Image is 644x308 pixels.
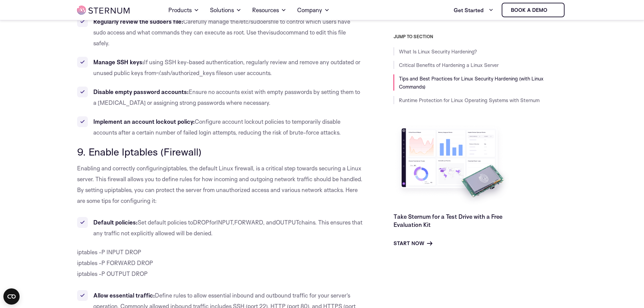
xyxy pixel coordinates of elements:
[502,3,565,17] a: Book a demo
[111,186,131,193] span: iptables
[166,165,186,172] span: iptables
[233,219,234,226] span: ,
[93,219,138,226] b: Default policies:
[77,270,148,277] span: iptables -P OUTPUT DROP
[77,165,166,172] span: Enabling and correctly configuring
[297,1,330,20] a: Company
[393,239,432,247] a: Start Now
[454,3,494,17] a: Get Started
[77,259,153,266] span: iptables -P FORWARD DROP
[399,75,544,90] a: Tips and Best Practices for Linux Security Hardening (with Linux Commands)
[226,69,272,76] span: on user accounts.
[183,18,239,25] span: Carefully manage the
[77,186,358,204] span: , you can protect the server from unauthorized access and various network attacks. Here are some ...
[393,34,567,39] h3: JUMP TO SECTION
[550,7,555,13] img: sternum iot
[93,58,144,66] b: Manage SSH keys:
[138,219,193,226] span: Set default policies to
[93,88,189,95] b: Disable empty password accounts:
[234,219,263,226] span: FORWARD
[399,48,477,55] a: What Is Linux Security Hardening?
[210,1,241,20] a: Solutions
[209,219,216,226] span: for
[399,62,499,68] a: Critical Benefits of Hardening a Linux Server
[93,292,155,299] b: Allow essential traffic:
[399,97,540,103] a: Runtime Protection for Linux Operating Systems with Sternum
[216,219,233,226] span: INPUT
[156,69,226,76] span: ~/.ssh/authorized_keys files
[93,118,341,136] span: Configure account lockout policies to temporarily disable accounts after a certain number of fail...
[77,145,201,158] span: 9. Enable Iptables (Firewall)
[93,58,360,76] span: If using SSH key-based authentication, regularly review and remove any outdated or unused public ...
[77,6,129,15] img: sternum iot
[393,213,502,228] a: Take Sternum for a Test Drive with a Free Evaluation Kit
[168,1,199,20] a: Products
[252,1,286,20] a: Resources
[77,165,362,193] span: , the default Linux firewall, is a critical step towards securing a Linux server. This firewall a...
[193,219,209,226] span: DROP
[93,219,362,237] span: chains. This ensures that any traffic not explicitly allowed will be denied.
[263,219,276,226] span: , and
[93,118,195,125] b: Implement an account lockout policy:
[276,219,299,226] span: OUTPUT
[266,29,283,36] span: visudo
[393,123,512,207] img: Take Sternum for a Test Drive with a Free Evaluation Kit
[239,18,271,25] span: /etc/sudoers
[93,88,360,106] span: Ensure no accounts exist with empty passwords by setting them to a [MEDICAL_DATA] or assigning st...
[77,248,141,256] span: iptables -P INPUT DROP
[3,288,20,305] button: Open CMP widget
[93,18,183,25] b: Regularly review the sudoers file:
